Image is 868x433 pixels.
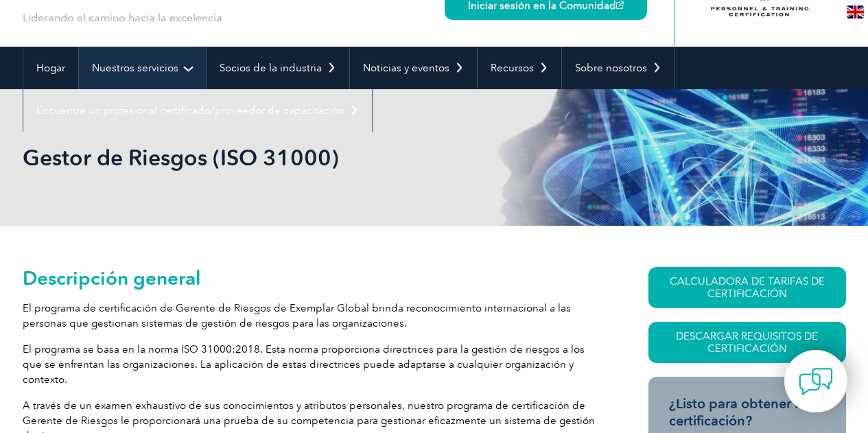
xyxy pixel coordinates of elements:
[23,47,78,89] a: Hogar
[36,62,65,74] font: Hogar
[363,62,449,74] font: Noticias y eventos
[491,62,534,74] font: Recursos
[23,302,571,329] font: El programa de certificación de Gerente de Riesgos de Exemplar Global brinda reconocimiento inter...
[847,5,864,19] img: en
[220,62,322,74] font: Socios de la industria
[79,47,206,89] a: Nuestros servicios
[670,275,825,300] font: CALCULADORA DE TARIFAS DE CERTIFICACIÓN
[669,395,806,429] font: ¿Listo para obtener la certificación?
[350,47,477,89] a: Noticias y eventos
[23,89,372,132] a: Encuentre un profesional certificado/proveedor de capacitación
[36,104,344,117] font: Encuentre un profesional certificado/proveedor de capacitación
[575,62,647,74] font: Sobre nosotros
[23,266,201,290] font: Descripción general
[799,364,833,399] img: contact-chat.png
[648,267,846,308] a: CALCULADORA DE TARIFAS DE CERTIFICACIÓN
[562,47,675,89] a: Sobre nosotros
[478,47,561,89] a: Recursos
[92,62,178,74] font: Nuestros servicios
[23,11,222,24] font: Liderando el camino hacia la excelencia
[676,330,818,355] font: Descargar requisitos de certificación
[648,322,846,363] a: Descargar requisitos de certificación
[23,343,585,386] font: El programa se basa en la norma ISO 31000:2018. Esta norma proporciona directrices para la gestió...
[616,1,624,9] img: open_square.png
[23,144,339,171] font: Gestor de Riesgos (ISO 31000)
[207,47,349,89] a: Socios de la industria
